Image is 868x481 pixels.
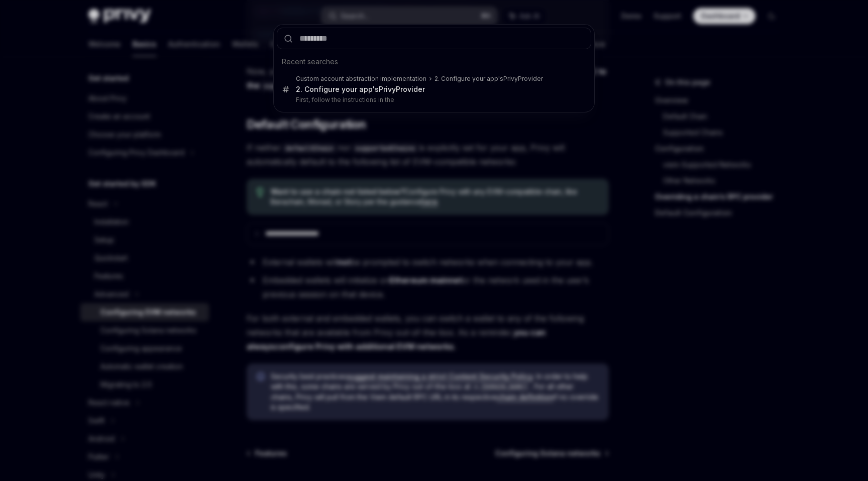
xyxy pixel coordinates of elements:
[435,75,543,83] div: 2. Configure your app's
[296,85,425,94] div: 2. Configure your app's
[379,85,425,93] b: PrivyProvider
[296,75,426,83] div: Custom account abstraction implementation
[282,57,338,67] span: Recent searches
[296,96,570,104] p: First, follow the instructions in the
[503,75,543,82] b: PrivyProvider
